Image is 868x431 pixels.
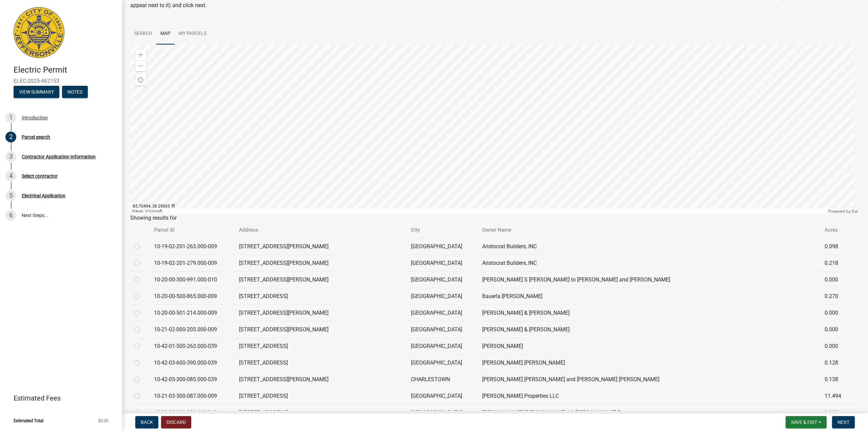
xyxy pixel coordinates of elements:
[5,151,16,162] div: 3
[407,354,478,371] td: [GEOGRAPHIC_DATA]
[821,222,850,238] th: Acres
[22,174,58,178] div: Select contractor
[235,288,407,305] td: [STREET_ADDRESS]
[786,416,827,428] button: Save & Exit
[821,305,850,321] td: 0.000
[22,135,50,139] div: Parcel search
[62,90,88,95] wm-modal-confirm: Notes
[407,255,478,271] td: [GEOGRAPHIC_DATA]
[478,255,820,271] td: Aristocrat Builders, INC
[821,338,850,354] td: 0.000
[235,305,407,321] td: [STREET_ADDRESS][PERSON_NAME]
[478,388,820,404] td: [PERSON_NAME] Properties LLC
[478,271,820,288] td: [PERSON_NAME] S [PERSON_NAME] to [PERSON_NAME] and [PERSON_NAME]
[821,354,850,371] td: 0.128
[791,419,817,425] span: Save & Exit
[407,271,478,288] td: [GEOGRAPHIC_DATA]
[407,388,478,404] td: [GEOGRAPHIC_DATA]
[150,271,235,288] td: 10-20-00-300-991.000-010
[150,238,235,255] td: 10-19-02-201-263.000-009
[821,255,850,271] td: 0.218
[837,419,849,425] span: Next
[5,171,16,181] div: 4
[821,238,850,255] td: 0.098
[150,305,235,321] td: 10-20-00-501-214.000-009
[14,7,64,58] img: City of Jeffersonville, Indiana
[135,50,146,60] div: Zoom in
[135,75,146,85] div: Find my location
[14,65,117,75] h4: Electric Permit
[821,404,850,421] td: 0.000
[407,288,478,305] td: [GEOGRAPHIC_DATA]
[150,371,235,388] td: 10-42-05-300-085.000-039
[5,112,16,123] div: 1
[832,416,855,428] button: Next
[161,416,191,428] button: Discard
[235,222,407,238] th: Address
[5,132,16,142] div: 2
[22,115,48,120] div: Introduction
[235,271,407,288] td: [STREET_ADDRESS][PERSON_NAME]
[235,255,407,271] td: [STREET_ADDRESS][PERSON_NAME]
[150,404,235,421] td: 10-20-00-200-039.000-010
[135,416,158,428] button: Back
[235,354,407,371] td: [STREET_ADDRESS]
[827,209,860,214] div: Powered by
[821,271,850,288] td: 0.000
[130,209,827,214] div: Maxar, Microsoft
[150,288,235,305] td: 10-20-00-500-865.000-009
[821,321,850,338] td: 0.000
[478,305,820,321] td: [PERSON_NAME] & [PERSON_NAME]
[407,404,478,421] td: [GEOGRAPHIC_DATA]
[130,214,860,222] div: Showing results for
[478,371,820,388] td: [PERSON_NAME] [PERSON_NAME] and [PERSON_NAME] [PERSON_NAME]
[135,60,146,71] div: Zoom out
[150,321,235,338] td: 10-21-02-000-205.000-009
[478,354,820,371] td: [PERSON_NAME] [PERSON_NAME]
[14,90,59,95] wm-modal-confirm: Summary
[235,388,407,404] td: [STREET_ADDRESS]
[235,404,407,421] td: [STREET_ADDRESS]
[235,338,407,354] td: [STREET_ADDRESS]
[852,209,858,214] a: Esri
[478,238,820,255] td: Aristocrat Builders, INC
[150,354,235,371] td: 10-42-03-600-390.000-039
[407,238,478,255] td: [GEOGRAPHIC_DATA]
[141,419,153,425] span: Back
[478,404,820,421] td: [PERSON_NAME] [PERSON_NAME] J & [PERSON_NAME] E
[5,391,111,405] a: Estimated Fees
[821,288,850,305] td: 0.270
[235,321,407,338] td: [STREET_ADDRESS][PERSON_NAME]
[478,321,820,338] td: [PERSON_NAME] & [PERSON_NAME]
[407,305,478,321] td: [GEOGRAPHIC_DATA]
[5,210,16,221] div: 6
[235,371,407,388] td: [STREET_ADDRESS][PERSON_NAME]
[62,86,88,98] button: Notes
[478,222,820,238] th: Owner Name
[407,371,478,388] td: CHARLESTOWN
[150,388,235,404] td: 10-21-03-300-087.000-009
[821,371,850,388] td: 0.138
[407,338,478,354] td: [GEOGRAPHIC_DATA]
[22,154,96,159] div: Contractor Application Information
[150,255,235,271] td: 10-19-02-201-279.000-009
[235,238,407,255] td: [STREET_ADDRESS][PERSON_NAME]
[821,388,850,404] td: 11.494
[130,23,156,45] a: Search
[407,222,478,238] th: City
[150,338,235,354] td: 10-42-01-500-263.000-039
[14,418,43,423] span: Estimated Total
[22,193,65,198] div: Electrical Application
[407,321,478,338] td: [GEOGRAPHIC_DATA]
[156,23,175,45] a: Map
[175,23,211,45] a: My Parcels
[150,222,235,238] th: Parcel ID
[478,288,820,305] td: Bauerla [PERSON_NAME]
[14,86,59,98] button: View Summary
[5,190,16,201] div: 5
[98,418,108,423] span: $0.00
[478,338,820,354] td: [PERSON_NAME]
[14,78,108,84] span: ELEC-2025-462153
